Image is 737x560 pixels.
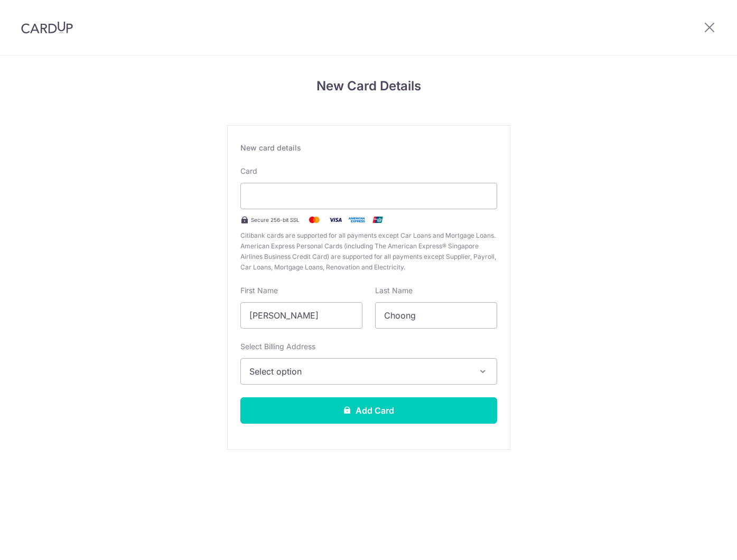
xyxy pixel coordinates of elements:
img: Mastercard [304,213,325,226]
img: CardUp [21,21,73,34]
iframe: Secure card payment input frame [249,190,488,202]
h4: New Card Details [227,77,510,96]
span: Select option [249,365,469,378]
label: Last Name [375,285,413,296]
div: New card details [240,143,497,153]
label: Card [240,166,257,176]
span: Citibank cards are supported for all payments except Car Loans and Mortgage Loans. American Expre... [240,230,497,273]
input: Cardholder First Name [240,302,362,329]
button: Add Card [240,397,497,424]
img: Visa [325,213,346,226]
img: .alt.unionpay [367,213,388,226]
label: Select Billing Address [240,341,315,352]
img: .alt.amex [346,213,367,226]
span: Secure 256-bit SSL [251,216,300,224]
label: First Name [240,285,278,296]
iframe: Opens a widget where you can find more information [669,528,726,555]
input: Cardholder Last Name [375,302,497,329]
button: Select option [240,358,497,385]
